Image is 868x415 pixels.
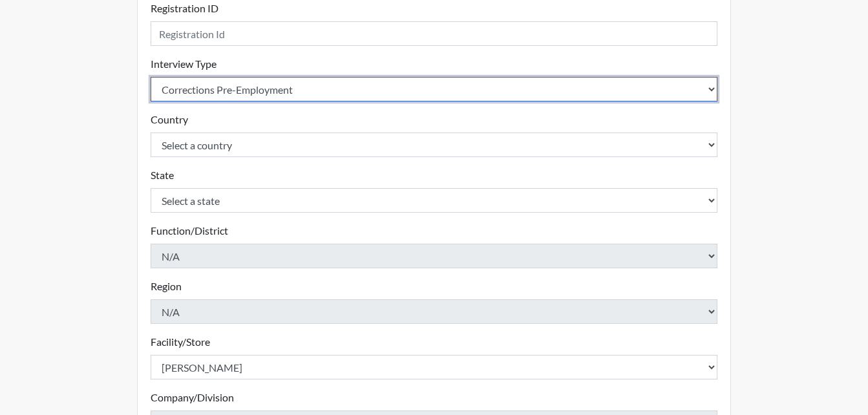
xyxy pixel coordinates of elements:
label: Company/Division [151,390,234,405]
label: Interview Type [151,56,217,72]
label: Country [151,112,188,127]
label: Region [151,279,182,294]
label: Facility/Store [151,334,210,350]
label: State [151,167,174,183]
label: Registration ID [151,1,218,16]
input: Insert a Registration ID, which needs to be a unique alphanumeric value for each interviewee [151,21,718,46]
label: Function/District [151,223,228,239]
